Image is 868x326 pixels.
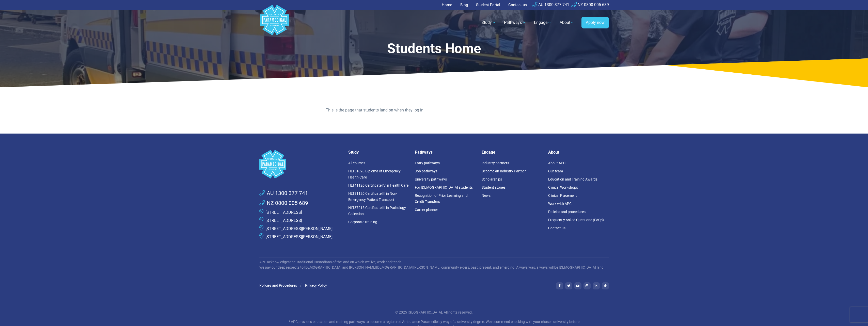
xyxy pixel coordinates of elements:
[548,202,572,206] a: Work with APC
[548,226,565,230] a: Contact us
[348,169,401,179] a: HLT51020 Diploma of Emergency Health Care
[259,189,308,198] a: AU 1300 377 741
[531,15,555,30] a: Engage
[303,41,565,57] h1: Students Home
[415,208,438,212] a: Career planner
[581,17,609,28] a: Apply now
[265,210,302,215] a: [STREET_ADDRESS]
[478,15,499,30] a: Study
[548,169,563,173] a: Our team
[348,206,406,216] a: HLT37215 Certificate III in Pathology Collection
[265,234,333,239] a: [STREET_ADDRESS][PERSON_NAME]
[348,220,377,224] a: Corporate training
[482,161,509,165] a: Industry partners
[415,169,437,173] a: Job pathways
[348,191,397,202] a: HLT31120 Certificate III in Non-Emergency Patient Transport
[548,210,586,214] a: Policies and procedures
[286,310,583,315] p: © 2025 [GEOGRAPHIC_DATA]. All rights reserved.
[259,150,342,178] a: Space
[348,161,365,165] a: All courses
[265,218,302,223] a: [STREET_ADDRESS]
[482,193,491,198] a: News
[548,177,597,181] a: Education and Training Awards
[259,199,308,207] a: NZ 0800 005 689
[415,193,468,204] a: Recognition of Prior Learning and Credit Transfers
[305,283,327,287] a: Privacy Policy
[482,169,526,173] a: Become an Industry Partner
[415,161,440,165] a: Entry pathways
[259,10,290,36] a: Australian Paramedical College
[415,185,473,189] a: For [DEMOGRAPHIC_DATA] students
[415,150,476,155] h5: Pathways
[415,177,447,181] a: University pathways
[557,15,577,30] a: About
[548,218,604,222] a: Frequently Asked Questions (FAQs)
[348,150,409,155] h5: Study
[259,283,297,287] a: Policies and Procedures
[548,150,609,155] h5: About
[548,161,565,165] a: About APC
[482,150,542,155] h5: Engage
[326,107,542,113] p: This is the page that students land on when they log in.
[482,177,502,181] a: Scholarships
[501,15,529,30] a: Pathways
[571,2,609,7] a: NZ 0800 005 689
[548,193,577,198] a: Clinical Placement
[482,185,506,189] a: Student stories
[548,185,578,189] a: Clinical Workshops
[348,183,408,187] a: HLT41120 Certificate IV in Health Care
[259,259,609,270] p: APC acknowledges the Traditional Custodians of the land on which we live, work and teach. We pay ...
[265,226,333,231] a: [STREET_ADDRESS][PERSON_NAME]
[532,2,569,7] a: AU 1300 377 741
